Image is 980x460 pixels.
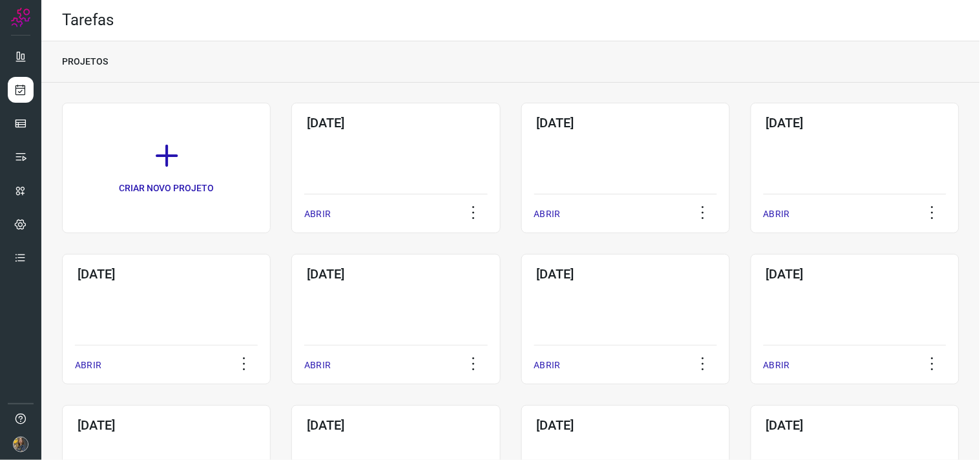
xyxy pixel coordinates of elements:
h3: [DATE] [766,266,944,282]
p: ABRIR [304,359,331,372]
h3: [DATE] [766,115,944,131]
img: 7a73bbd33957484e769acd1c40d0590e.JPG [13,437,28,452]
img: Logo [11,8,30,27]
h3: [DATE] [78,417,255,433]
p: ABRIR [534,207,561,221]
h3: [DATE] [766,417,944,433]
h3: [DATE] [537,115,714,131]
h2: Tarefas [62,11,114,30]
h3: [DATE] [307,417,485,433]
p: ABRIR [304,207,331,221]
h3: [DATE] [307,115,485,131]
h3: [DATE] [307,266,485,282]
p: CRIAR NOVO PROJETO [119,182,214,195]
p: ABRIR [534,359,561,372]
h3: [DATE] [537,417,714,433]
p: ABRIR [75,359,101,372]
p: ABRIR [764,359,790,372]
p: ABRIR [764,207,790,221]
h3: [DATE] [537,266,714,282]
p: PROJETOS [62,55,108,68]
h3: [DATE] [78,266,255,282]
